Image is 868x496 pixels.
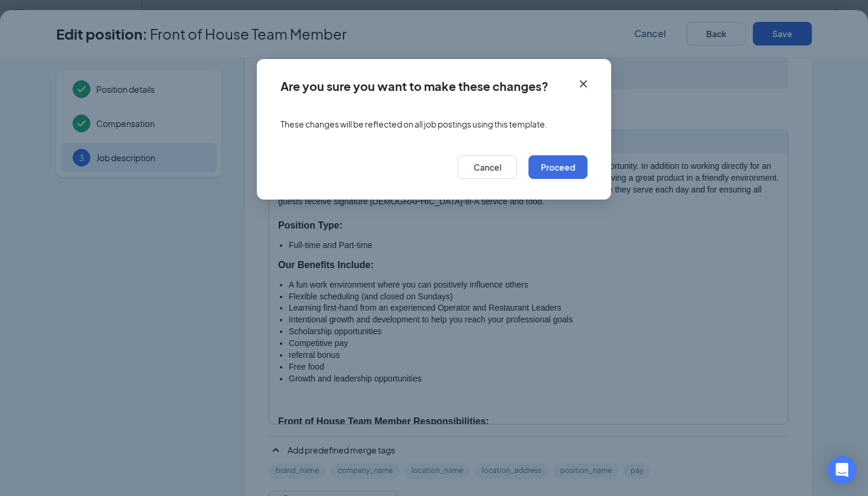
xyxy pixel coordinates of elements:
[280,118,547,130] span: These changes will be reflected on all job postings using this template.
[567,59,611,97] button: Close
[576,77,590,91] svg: Cross
[828,456,856,484] div: Open Intercom Messenger
[280,80,549,93] div: Are you sure you want to make these changes?
[528,155,588,179] button: Proceed
[458,155,517,179] button: Cancel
